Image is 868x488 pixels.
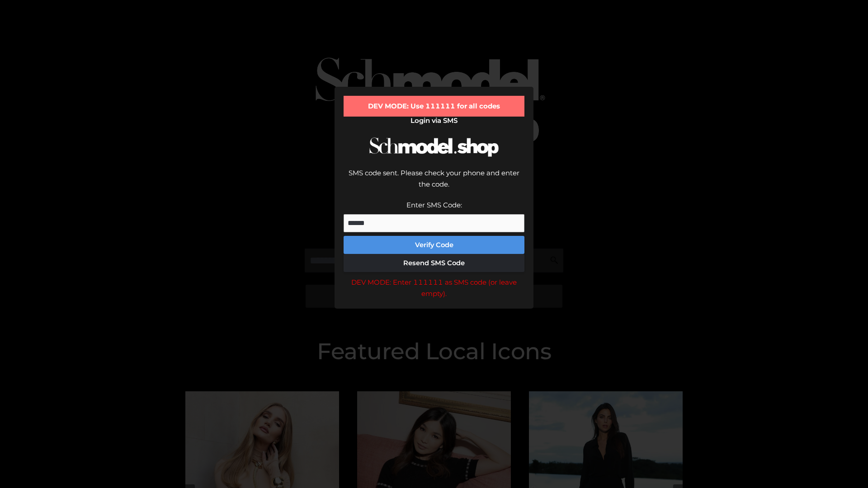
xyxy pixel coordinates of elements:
div: SMS code sent. Please check your phone and enter the code. [344,167,524,199]
button: Verify Code [344,236,524,254]
img: Schmodel Logo [366,129,502,165]
button: Resend SMS Code [344,254,524,272]
h2: Login via SMS [344,117,524,125]
div: DEV MODE: Use 111111 for all codes [344,96,524,117]
div: DEV MODE: Enter 111111 as SMS code (or leave empty). [344,277,524,300]
label: Enter SMS Code: [406,201,462,209]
